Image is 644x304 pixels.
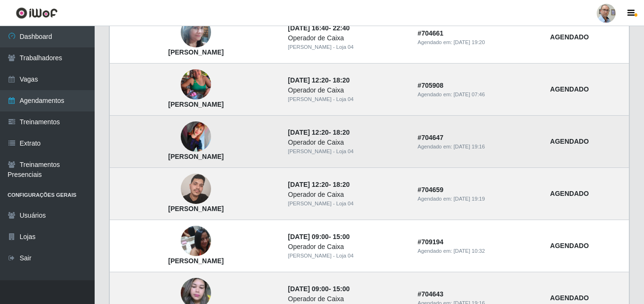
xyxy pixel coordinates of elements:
time: 18:20 [333,181,350,188]
time: 15:00 [333,285,350,293]
strong: # 704647 [418,134,444,141]
time: [DATE] 12:20 [288,129,329,136]
strong: AGENDADO [550,85,589,93]
div: Agendado em: [418,143,539,151]
div: [PERSON_NAME] - Loja 04 [288,95,406,103]
img: CoreUI Logo [16,7,58,19]
strong: # 709194 [418,238,444,246]
time: [DATE] 19:20 [453,39,485,45]
div: Agendado em: [418,247,539,255]
strong: AGENDADO [550,138,589,145]
time: [DATE] 10:32 [453,248,485,254]
img: Micarla Vicente Gomes [181,221,211,261]
time: 18:20 [333,76,350,84]
div: Operador de Caixa [288,242,406,252]
strong: [PERSON_NAME] [168,101,224,108]
strong: - [288,24,350,32]
time: [DATE] 16:40 [288,24,329,32]
strong: # 704661 [418,29,444,37]
img: Ana Paula Santos de Melo [181,58,211,112]
time: [DATE] 09:00 [288,233,329,240]
strong: # 704659 [418,186,444,193]
strong: # 705908 [418,82,444,89]
time: [DATE] 12:20 [288,76,329,84]
strong: - [288,76,350,84]
img: Magna Andrade de lima [181,6,211,60]
div: Operador de Caixa [288,85,406,95]
div: Operador de Caixa [288,190,406,200]
strong: - [288,181,350,188]
strong: - [288,129,350,136]
time: [DATE] 19:19 [453,196,485,202]
div: Operador de Caixa [288,294,406,304]
time: [DATE] 19:16 [453,144,485,149]
strong: AGENDADO [550,33,589,41]
strong: - [288,233,350,240]
time: [DATE] 07:46 [453,92,485,97]
time: 15:00 [333,233,350,240]
div: Agendado em: [418,91,539,99]
strong: # 704643 [418,290,444,298]
strong: AGENDADO [550,242,589,249]
div: Operador de Caixa [288,33,406,43]
div: [PERSON_NAME] - Loja 04 [288,147,406,156]
strong: [PERSON_NAME] [168,153,224,160]
div: [PERSON_NAME] - Loja 04 [288,252,406,260]
time: 18:20 [333,129,350,136]
img: Matheus Duarte da Rocha [181,169,211,209]
div: Agendado em: [418,195,539,203]
time: [DATE] 12:20 [288,181,329,188]
strong: [PERSON_NAME] [168,205,224,212]
time: [DATE] 09:00 [288,285,329,293]
time: 22:40 [333,24,350,32]
strong: [PERSON_NAME] [168,48,224,56]
div: Agendado em: [418,38,539,46]
strong: [PERSON_NAME] [168,257,224,265]
div: [PERSON_NAME] - Loja 04 [288,43,406,51]
div: Operador de Caixa [288,138,406,147]
div: [PERSON_NAME] - Loja 04 [288,200,406,208]
strong: - [288,285,350,293]
strong: AGENDADO [550,190,589,197]
img: jaqueline Ferreira Araújo [181,121,211,152]
strong: AGENDADO [550,294,589,302]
